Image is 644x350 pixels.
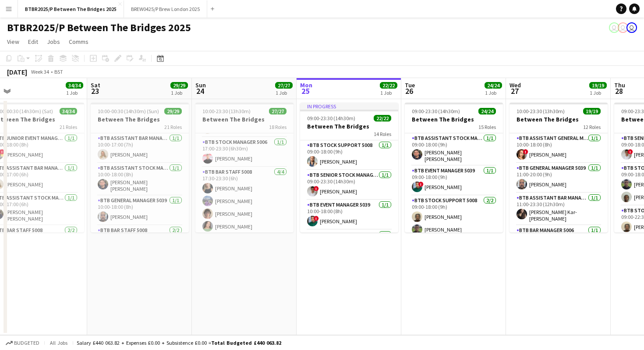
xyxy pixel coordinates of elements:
[29,68,51,75] span: Week 34
[124,0,207,18] button: BREW0425/P Brew London 2025
[7,68,27,76] div: [DATE]
[626,22,637,33] app-user-avatar: Amy Cane
[4,36,23,47] a: View
[69,38,88,46] span: Comms
[77,339,281,346] div: Salary £440 063.82 + Expenses £0.00 + Subsistence £0.00 =
[7,38,19,46] span: View
[609,22,619,33] app-user-avatar: Amy Cane
[618,22,628,33] app-user-avatar: Amy Cane
[18,0,124,18] button: BTBR2025/P Between The Bridges 2025
[25,36,42,47] a: Edit
[4,338,41,348] button: Budgeted
[54,68,63,75] div: BST
[14,340,39,346] span: Budgeted
[211,339,281,346] span: Total Budgeted £440 063.82
[47,38,60,46] span: Jobs
[43,36,64,47] a: Jobs
[65,36,92,47] a: Comms
[28,38,38,46] span: Edit
[7,21,191,34] h1: BTBR2025/P Between The Bridges 2025
[48,339,69,346] span: All jobs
